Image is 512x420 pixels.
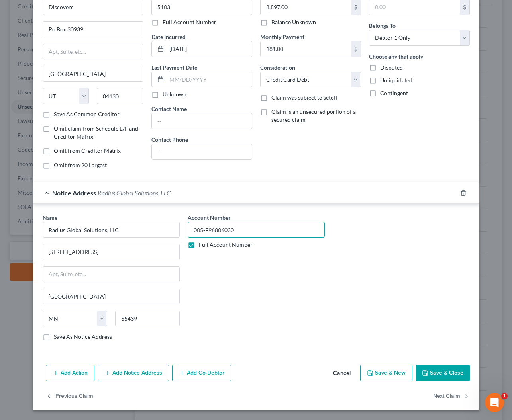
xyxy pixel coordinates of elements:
[188,213,231,222] label: Account Number
[260,33,304,41] label: Monthly Payment
[52,189,96,197] span: Notice Address
[271,108,356,123] span: Claim is an unsecured portion of a secured claim
[327,365,357,381] button: Cancel
[167,72,252,87] input: MM/DD/YYYY
[54,147,121,154] span: Omit from Creditor Matrix
[260,63,295,72] label: Consideration
[271,94,338,101] span: Claim was subject to setoff
[54,333,112,341] label: Save As Notice Address
[485,393,504,412] iframe: Intercom live chat
[188,222,325,238] input: --
[46,365,94,381] button: Add Action
[54,125,138,140] span: Omit claim from Schedule E/F and Creditor Matrix
[43,22,143,37] input: Enter address...
[380,90,408,96] span: Contingent
[46,388,93,404] button: Previous Claim
[167,41,252,57] input: MM/DD/YYYY
[163,18,216,26] label: Full Account Number
[151,105,187,113] label: Contact Name
[43,214,57,221] span: Name
[416,365,470,381] button: Save & Close
[163,90,186,98] label: Unknown
[151,135,188,144] label: Contact Phone
[380,64,403,71] span: Disputed
[43,66,143,81] input: Enter city...
[98,365,169,381] button: Add Notice Address
[43,289,179,304] input: Enter city...
[43,222,180,238] input: Search by name...
[433,388,470,404] button: Next Claim
[152,144,252,159] input: --
[380,77,412,84] span: Unliquidated
[271,18,316,26] label: Balance Unknown
[369,22,396,29] span: Belongs To
[199,241,253,249] label: Full Account Number
[98,189,171,197] span: Radius Global Solutions, LLC
[43,44,143,59] input: Apt, Suite, etc...
[151,63,197,72] label: Last Payment Date
[152,113,252,129] input: --
[501,393,508,399] span: 1
[151,33,186,41] label: Date Incurred
[172,365,231,381] button: Add Co-Debtor
[351,41,361,57] div: $
[97,88,143,104] input: Enter zip...
[43,244,179,260] input: Enter address...
[261,41,351,57] input: 0.00
[54,110,120,118] label: Save As Common Creditor
[54,162,107,168] span: Omit from 20 Largest
[43,267,179,282] input: Apt, Suite, etc...
[360,365,412,381] button: Save & New
[115,311,180,326] input: Enter zip..
[369,52,423,61] label: Choose any that apply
